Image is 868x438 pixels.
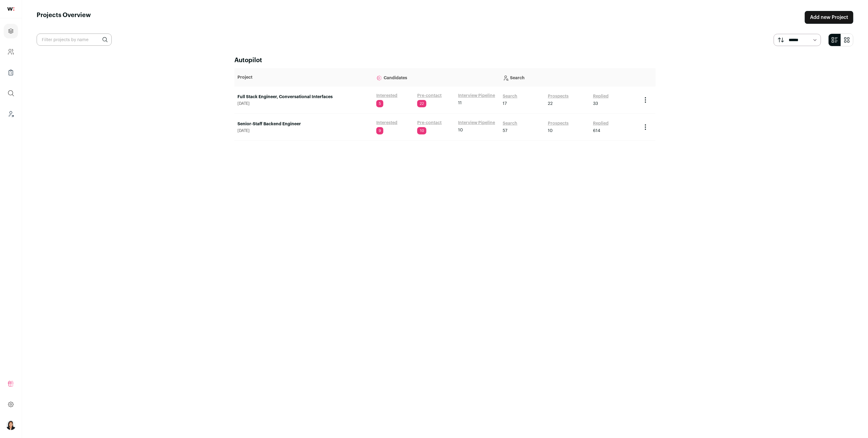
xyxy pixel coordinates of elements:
[234,56,656,65] h2: Autopilot
[458,100,462,106] span: 11
[458,120,495,126] a: Interview Pipeline
[503,128,507,134] span: 57
[376,93,397,99] a: Interested
[37,11,91,24] h1: Projects Overview
[593,101,598,107] span: 33
[642,123,649,131] button: Project Actions
[7,7,14,11] img: wellfound-shorthand-0d5821cbd27db2630d0214b213865d53afaa358527fdda9d0ea32b1df1b89c2c.svg
[4,45,18,59] a: Company and ATS Settings
[548,101,553,107] span: 22
[4,24,18,38] a: Projects
[376,120,397,126] a: Interested
[548,120,569,126] a: Prospects
[4,107,18,121] a: Leads (Backoffice)
[503,71,635,84] p: Search
[593,120,609,126] a: Replied
[376,71,497,84] p: Candidates
[503,120,517,126] a: Search
[376,100,383,107] span: 5
[6,420,16,430] img: 13709957-medium_jpg
[237,101,370,106] span: [DATE]
[503,101,507,107] span: 17
[458,93,495,99] a: Interview Pipeline
[417,93,442,99] a: Pre-contact
[237,128,370,133] span: [DATE]
[417,100,426,107] span: 22
[458,127,463,133] span: 10
[6,420,16,430] button: Open dropdown
[237,121,370,127] a: Senior-Staff Backend Engineer
[37,34,112,46] input: Filter projects by name
[237,74,370,80] p: Project
[642,96,649,104] button: Project Actions
[237,94,370,100] a: Full Stack Engineer, Conversational Interfaces
[376,127,383,134] span: 9
[548,128,553,134] span: 10
[805,11,853,24] a: Add new Project
[417,120,442,126] a: Pre-contact
[503,93,517,99] a: Search
[417,127,426,134] span: 10
[593,93,609,99] a: Replied
[548,93,569,99] a: Prospects
[4,65,18,80] a: Company Lists
[593,128,600,134] span: 614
